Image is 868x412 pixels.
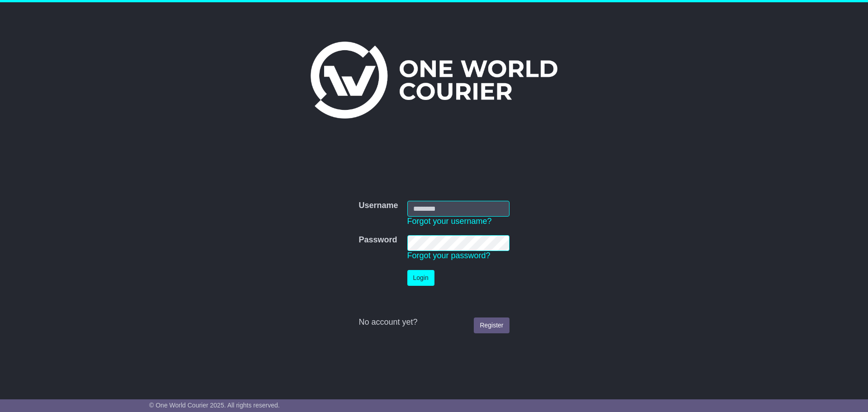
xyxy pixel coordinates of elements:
div: No account yet? [359,317,509,327]
span: © One World Courier 2025. All rights reserved. [149,402,280,409]
a: Register [474,317,509,333]
a: Forgot your password? [407,251,491,260]
img: One World [311,42,557,118]
a: Forgot your username? [407,217,492,226]
label: Username [359,201,398,211]
button: Login [407,270,434,286]
label: Password [359,235,397,245]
